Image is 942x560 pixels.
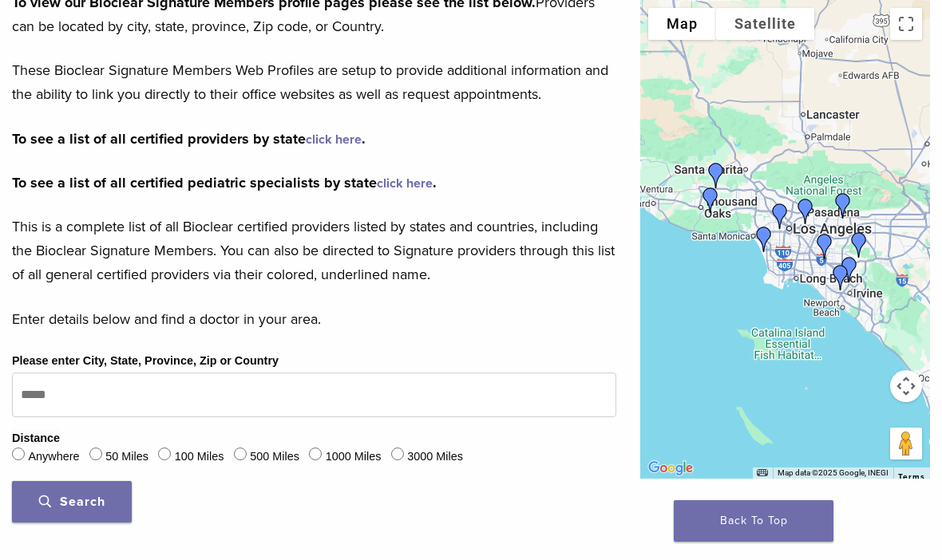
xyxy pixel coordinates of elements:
div: Dr. Philip Shindler [691,181,730,219]
div: Dr. Henry Chung [805,227,844,266]
p: These Bioclear Signature Members Web Profiles are setup to provide additional information and the... [12,58,616,106]
button: Toggle fullscreen view [890,8,922,40]
button: Show street map [648,8,716,40]
label: 500 Miles [250,448,299,466]
div: Dr. Eddie Kao [830,250,869,289]
span: Search [39,494,105,510]
button: Keyboard shortcuts [757,467,768,479]
strong: To see a list of all certified pediatric specialists by state . [12,174,437,191]
button: Search [12,481,132,523]
div: Dr. Rajeev Prasher [840,226,878,264]
p: This is a complete list of all Bioclear certified providers listed by states and countries, inclu... [12,215,616,286]
label: 3000 Miles [407,448,463,466]
button: Drag Pegman onto the map to open Street View [890,428,922,459]
span: Map data ©2025 Google, INEGI [778,468,889,477]
legend: Distance [12,430,60,448]
a: Back To Top [674,500,833,542]
a: click here [377,175,433,191]
img: Google [644,458,697,479]
a: Open this area in Google Maps (opens a new window) [644,458,697,479]
div: Dr. Justin Stout [697,156,735,195]
label: 100 Miles [175,448,224,466]
button: Map camera controls [890,370,922,402]
p: Enter details below and find a doctor in your area. [12,307,616,331]
strong: To see a list of all certified providers by state . [12,130,366,148]
div: Dr. Henry Chung [761,197,799,235]
button: Show satellite imagery [716,8,814,40]
label: 1000 Miles [326,448,382,466]
a: Terms (opens in new tab) [898,472,925,482]
label: Please enter City, State, Province, Zip or Country [12,353,279,370]
div: Dr. Joy Helou [824,187,862,225]
label: Anywhere [28,448,79,466]
div: Dr. Benjamin Lu [786,192,825,231]
label: 50 Miles [105,448,148,466]
a: click here [306,132,362,148]
div: Dr. Sandra Calleros [745,220,783,258]
div: Dr. Randy Fong [821,258,860,297]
